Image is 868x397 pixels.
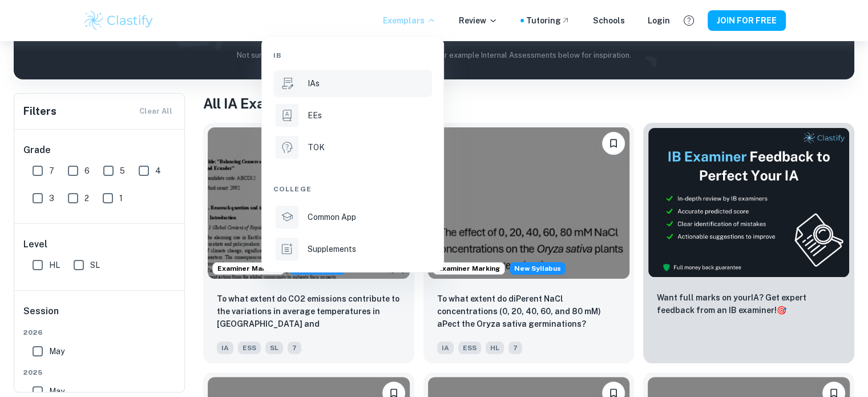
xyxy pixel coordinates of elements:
span: IB [273,50,281,61]
a: Common App [273,203,432,231]
a: TOK [273,134,432,161]
span: College [273,184,312,194]
p: Supplements [308,243,356,255]
a: IAs [273,70,432,97]
p: Common App [308,211,356,223]
p: EEs [308,109,322,122]
a: EEs [273,102,432,129]
a: Supplements [273,235,432,263]
p: IAs [308,77,320,90]
p: TOK [308,141,325,154]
